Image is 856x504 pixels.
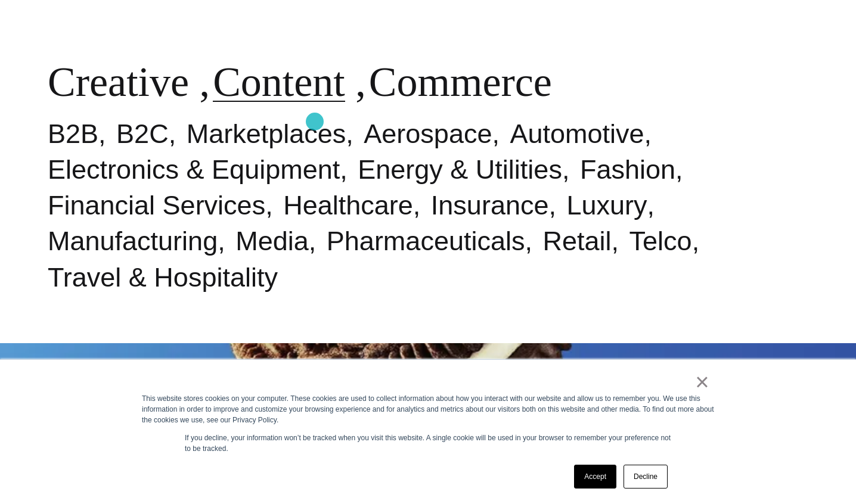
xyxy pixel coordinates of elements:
a: Marketplaces [187,119,346,149]
a: Manufacturing [48,226,218,256]
a: Energy & Utilities [358,154,562,185]
p: If you decline, your information won’t be tracked when you visit this website. A single cookie wi... [185,433,671,454]
a: B2C [116,119,169,149]
a: Travel & Hospitality [48,262,278,293]
a: Healthcare [283,190,413,220]
a: Creative [48,59,189,105]
a: Accept [574,465,616,489]
a: Aerospace [364,119,492,149]
a: Fashion [580,154,675,185]
a: Telco [629,226,692,256]
span: , [355,59,366,105]
a: Retail [543,226,612,256]
a: Commerce [369,59,552,105]
div: This website stores cookies on your computer. These cookies are used to collect information about... [142,393,714,425]
a: Content [213,59,345,105]
a: Financial Services [48,190,265,220]
a: Luxury [567,190,647,220]
a: × [695,377,709,387]
a: Pharmaceuticals [327,226,525,256]
a: Decline [624,465,668,489]
a: Media [235,226,309,256]
a: Insurance [431,190,549,220]
span: , [200,59,210,105]
a: Automotive [510,119,644,149]
a: Electronics & Equipment [48,154,340,185]
a: B2B [48,119,98,149]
